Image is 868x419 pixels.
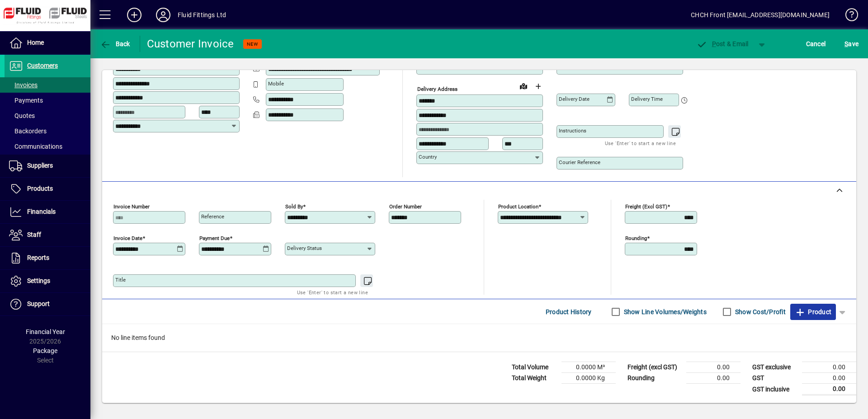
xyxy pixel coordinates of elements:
[27,62,58,69] span: Customers
[9,127,47,135] span: Backorders
[389,203,422,210] mat-label: Order number
[561,362,616,373] td: 0.0000 M³
[559,127,586,134] mat-label: Instructions
[686,362,741,373] td: 0.00
[26,328,65,335] span: Financial Year
[178,8,226,22] div: Fluid Fittings Ltd
[5,270,90,292] a: Settings
[33,347,57,354] span: Package
[285,203,303,210] mat-label: Sold by
[623,373,686,384] td: Rounding
[542,304,595,320] button: Product History
[419,154,437,160] mat-label: Country
[5,108,90,123] a: Quotes
[90,36,140,52] app-page-header-button: Back
[199,235,230,241] mat-label: Payment due
[113,203,150,210] mat-label: Invoice number
[27,208,56,215] span: Financials
[733,307,786,316] label: Show Cost/Profit
[625,203,667,210] mat-label: Freight (excl GST)
[623,362,686,373] td: Freight (excl GST)
[9,112,35,119] span: Quotes
[287,245,322,251] mat-label: Delivery status
[748,384,802,395] td: GST inclusive
[5,93,90,108] a: Payments
[27,231,41,238] span: Staff
[516,79,531,93] a: View on map
[5,247,90,269] a: Reports
[9,143,62,150] span: Communications
[802,373,856,384] td: 0.00
[147,37,234,51] div: Customer Invoice
[712,40,716,47] span: P
[507,362,561,373] td: Total Volume
[27,39,44,46] span: Home
[27,254,49,261] span: Reports
[113,235,142,241] mat-label: Invoice date
[27,185,53,192] span: Products
[559,159,600,165] mat-label: Courier Reference
[5,32,90,54] a: Home
[268,80,284,87] mat-label: Mobile
[201,213,224,220] mat-label: Reference
[605,138,676,148] mat-hint: Use 'Enter' to start a new line
[625,235,647,241] mat-label: Rounding
[795,305,831,319] span: Product
[692,36,753,52] button: Post & Email
[5,293,90,315] a: Support
[98,36,132,52] button: Back
[498,203,538,210] mat-label: Product location
[120,7,149,23] button: Add
[115,277,126,283] mat-label: Title
[806,37,826,51] span: Cancel
[297,287,368,297] mat-hint: Use 'Enter' to start a new line
[149,7,178,23] button: Profile
[696,40,749,47] span: ost & Email
[5,224,90,246] a: Staff
[804,36,828,52] button: Cancel
[844,40,848,47] span: S
[9,81,38,89] span: Invoices
[5,178,90,200] a: Products
[5,139,90,154] a: Communications
[802,384,856,395] td: 0.00
[844,37,859,51] span: ave
[27,162,53,169] span: Suppliers
[802,362,856,373] td: 0.00
[100,40,130,47] span: Back
[748,373,802,384] td: GST
[27,300,50,307] span: Support
[507,373,561,384] td: Total Weight
[686,373,741,384] td: 0.00
[5,155,90,177] a: Suppliers
[842,36,861,52] button: Save
[27,277,50,284] span: Settings
[5,201,90,223] a: Financials
[748,362,802,373] td: GST exclusive
[631,96,663,102] mat-label: Delivery time
[9,97,43,104] span: Payments
[559,96,590,102] mat-label: Delivery date
[546,305,592,319] span: Product History
[561,373,616,384] td: 0.0000 Kg
[622,307,707,316] label: Show Line Volumes/Weights
[5,77,90,93] a: Invoices
[839,2,857,31] a: Knowledge Base
[691,8,830,22] div: CHCH Front [EMAIL_ADDRESS][DOMAIN_NAME]
[102,324,856,352] div: No line items found
[790,304,836,320] button: Product
[247,41,258,47] span: NEW
[531,79,545,94] button: Choose address
[5,123,90,139] a: Backorders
